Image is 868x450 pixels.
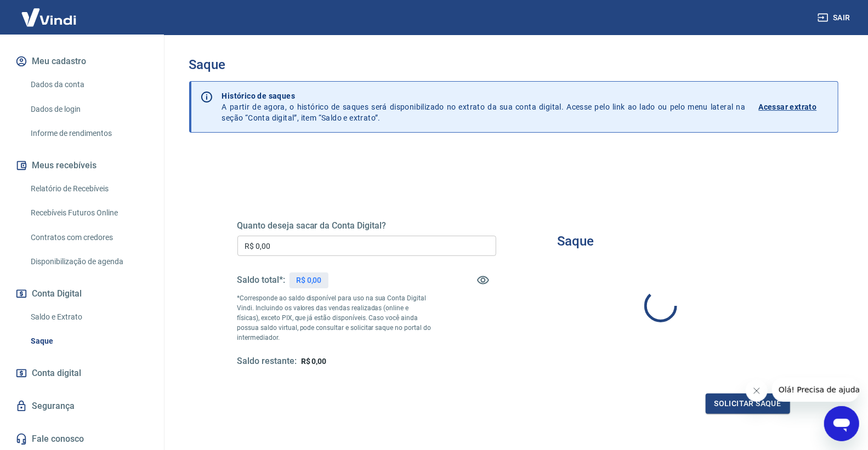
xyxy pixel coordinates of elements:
a: Contratos com credores [26,226,151,249]
p: R$ 0,00 [296,275,322,286]
button: Solicitar saque [706,394,790,414]
p: A partir de agora, o histórico de saques será disponibilizado no extrato da sua conta digital. Ac... [222,90,746,123]
a: Segurança [13,394,151,418]
p: Acessar extrato [759,101,817,112]
button: Meus recebíveis [13,153,151,178]
img: Vindi [13,1,84,34]
a: Relatório de Recebíveis [26,178,151,200]
button: Sair [815,8,855,28]
a: Saque [26,330,151,352]
a: Recebíveis Futuros Online [26,202,151,224]
a: Disponibilização de agenda [26,250,151,273]
a: Dados de login [26,98,151,121]
h3: Saque [558,233,594,249]
a: Conta digital [13,361,151,385]
span: R$ 0,00 [301,357,327,366]
iframe: Botão para abrir a janela de mensagens [824,406,859,441]
iframe: Mensagem da empresa [772,378,859,402]
h5: Quanto deseja sacar da Conta Digital? [237,220,496,231]
span: Olá! Precisa de ajuda? [7,8,92,16]
a: Saldo e Extrato [26,306,151,328]
span: Conta digital [32,366,81,381]
h5: Saldo total*: [237,275,285,286]
a: Informe de rendimentos [26,122,151,145]
a: Acessar extrato [759,90,829,123]
button: Conta Digital [13,282,151,306]
p: Histórico de saques [222,90,746,101]
iframe: Fechar mensagem [746,380,768,402]
a: Dados da conta [26,73,151,96]
h5: Saldo restante: [237,356,297,367]
p: *Corresponde ao saldo disponível para uso na sua Conta Digital Vindi. Incluindo os valores das ve... [237,293,432,343]
button: Meu cadastro [13,49,151,73]
h3: Saque [189,57,838,72]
